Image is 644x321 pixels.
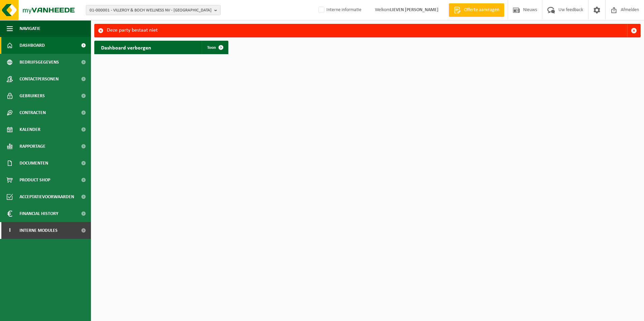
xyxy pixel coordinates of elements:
span: Contactpersonen [20,71,59,87]
label: Interne informatie [317,5,361,15]
span: Financial History [20,205,58,222]
span: Acceptatievoorwaarden [20,188,74,205]
span: Navigatie [20,20,40,37]
div: Deze party bestaat niet [107,24,627,37]
a: Offerte aanvragen [449,3,504,17]
span: Toon [207,45,216,50]
span: Offerte aanvragen [462,7,501,13]
span: I [7,222,13,239]
span: Interne modules [20,222,58,239]
span: Dashboard [20,37,45,54]
span: 01-000001 - VILLEROY & BOCH WELLNESS NV - [GEOGRAPHIC_DATA] [90,5,212,15]
a: Toon [202,41,228,54]
span: Kalender [20,121,40,138]
span: Documenten [20,155,48,172]
span: Gebruikers [20,87,45,104]
h2: Dashboard verborgen [94,41,158,54]
strong: LIEVEN [PERSON_NAME] [390,7,439,12]
span: Product Shop [20,172,50,188]
span: Contracten [20,104,46,121]
span: Bedrijfsgegevens [20,54,59,71]
button: 01-000001 - VILLEROY & BOCH WELLNESS NV - [GEOGRAPHIC_DATA] [86,5,221,15]
span: Rapportage [20,138,45,155]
